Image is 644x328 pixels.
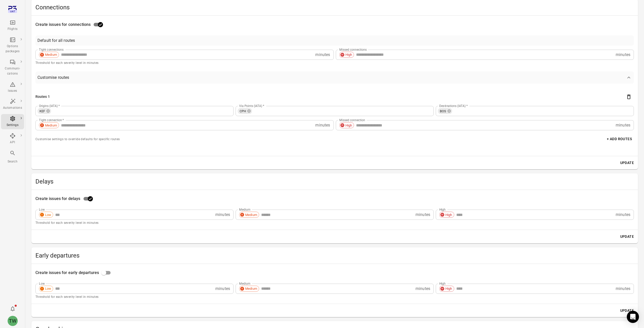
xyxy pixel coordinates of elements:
button: Customise routes [35,71,634,84]
div: Flights [3,27,22,32]
label: Medium [239,281,250,286]
label: Low [39,207,45,212]
span: High [444,212,454,217]
span: High [344,52,354,57]
label: High [439,281,446,286]
span: Medium [43,123,59,128]
p: Customise settings to override defaults for specific routes [35,137,120,142]
div: BOS [438,108,452,114]
p: minutes [416,212,430,218]
div: Default for all routes [37,38,75,44]
p: minutes [315,122,330,128]
div: Customise routes [35,84,634,152]
label: Origins (IATA) [39,104,60,108]
span: Create issues for delays [35,196,80,202]
div: Automations [3,105,22,111]
a: Options packages [1,35,24,56]
div: Customise routes [37,75,69,81]
p: minutes [215,212,230,218]
button: Tony Wang [6,314,20,328]
span: Low [43,286,53,291]
p: Threshold for each severity level in minutes [35,295,634,300]
span: BOS [438,109,448,114]
button: Notifications [8,304,18,314]
span: Create issues for early departures [35,270,99,276]
span: High [344,123,354,128]
div: Search [3,159,22,164]
span: Delete [622,92,634,102]
a: Automations [1,97,24,112]
p: minutes [616,122,630,128]
a: Settings [1,114,24,129]
div: Communi-cations [3,66,22,76]
div: Open Intercom Messenger [627,311,639,323]
p: minutes [315,52,330,58]
p: Threshold for each severity level in minutes [35,61,634,66]
p: minutes [616,52,630,58]
label: Missed connections [339,47,367,52]
label: Missed connection [339,118,365,122]
div: TW [8,316,18,326]
h2: Connections [35,3,634,11]
div: CPH [238,108,252,114]
a: API [1,131,24,147]
label: High [439,207,446,212]
label: Tight connections [39,47,64,52]
button: Update [618,158,636,168]
span: Create issues for connections [35,22,91,28]
button: Update [618,306,636,315]
span: CPH [238,109,248,114]
button: Delete [624,92,634,102]
label: Low [39,281,45,286]
label: Via Points (IATA) [239,104,264,108]
button: + Add routes [605,134,634,144]
label: Tight connection [39,118,64,122]
span: KEF [37,109,47,114]
a: Communi-cations [1,58,24,78]
p: minutes [616,212,630,218]
h2: Delays [35,177,634,186]
span: Medium [243,286,259,291]
label: Destinations (IATA) [439,104,468,108]
p: minutes [416,286,430,292]
span: Low [43,212,53,217]
div: Options packages [3,44,22,54]
button: Search [1,149,24,166]
button: Update [618,232,636,241]
p: minutes [215,286,230,292]
span: Medium [43,52,59,57]
h2: Early departures [35,251,634,260]
span: Medium [243,212,259,217]
div: Routes 1 [35,94,50,100]
div: Settings [3,123,22,128]
a: Flights [1,18,24,33]
a: Issues [1,80,24,95]
span: High [444,286,454,291]
p: minutes [616,286,630,292]
div: KEF [37,108,51,114]
p: Threshold for each severity level in minutes [35,221,634,226]
label: Medium [239,207,250,212]
div: Issues [3,88,22,94]
div: API [3,140,22,145]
